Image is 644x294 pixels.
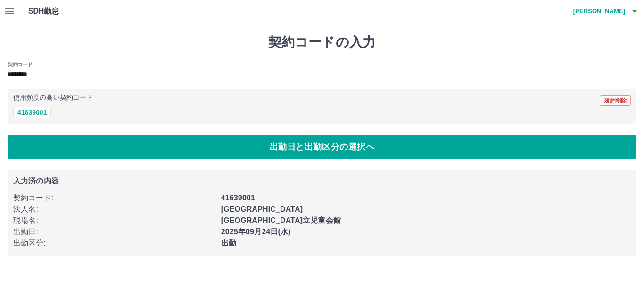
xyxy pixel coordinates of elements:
button: 出勤日と出勤区分の選択へ [8,135,636,159]
b: 出勤 [221,239,236,247]
p: 出勤日 : [13,226,215,238]
p: 使用頻度の高い契約コード [13,95,93,101]
b: [GEOGRAPHIC_DATA] [221,205,303,213]
h1: 契約コードの入力 [8,34,636,50]
b: 41639001 [221,194,255,202]
b: [GEOGRAPHIC_DATA]立児童会館 [221,216,341,224]
p: 法人名 : [13,204,215,215]
p: 契約コード : [13,192,215,204]
b: 2025年09月24日(水) [221,228,291,236]
h2: 契約コード [8,61,33,68]
p: 入力済の内容 [13,177,631,185]
button: 履歴削除 [600,95,631,106]
button: 41639001 [13,107,51,118]
p: 現場名 : [13,215,215,226]
p: 出勤区分 : [13,238,215,249]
